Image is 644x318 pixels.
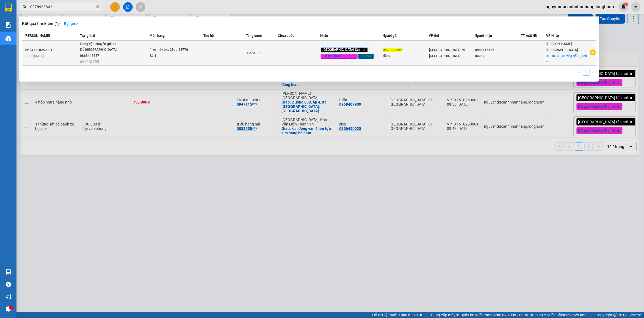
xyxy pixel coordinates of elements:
img: warehouse-icon [5,269,11,275]
span: close-circle [96,4,99,10]
strong: CSKH: [15,19,29,23]
span: Xe máy [358,54,374,59]
div: SL: 1 [150,53,191,59]
span: right [591,70,595,74]
strong: PHIẾU DÁN LÊN HÀNG [37,2,109,10]
button: left [576,69,583,76]
h3: Kết quả tìm kiếm ( 1 ) [22,21,60,27]
span: Tổng cước [246,34,262,38]
span: [GEOGRAPHIC_DATA] tận nơi [321,48,368,52]
span: search [23,5,27,9]
div: VPTX1110250001 [25,47,78,53]
span: close-circle [96,5,99,8]
span: 09:23 [DATE] [25,54,44,58]
strong: Bộ lọc [64,21,79,26]
span: [PERSON_NAME] [25,34,50,38]
span: notification [6,294,11,299]
li: 1 [583,69,590,76]
span: [PERSON_NAME] : [GEOGRAPHIC_DATA] [547,42,578,52]
span: Ngày in phiếu: 09:57 ngày [35,11,111,17]
span: VP Nhận [546,34,559,38]
span: CÔNG TY TNHH CHUYỂN PHÁT NHANH BẢO AN [48,19,101,29]
div: 1 xe máy bks 29ad 24776 [150,47,191,53]
span: Người nhận [475,34,492,38]
span: plus-circle [590,49,596,55]
button: Bộ lọcdown [60,19,83,28]
span: Chưa cước [278,34,294,38]
span: [GEOGRAPHIC_DATA]: VP [GEOGRAPHIC_DATA] [429,48,466,58]
a: 1 [583,69,589,75]
span: Người gửi [383,34,397,38]
li: Next Page [590,69,596,76]
span: [PHONE_NUMBER] [2,19,42,28]
span: Món hàng [150,34,165,38]
img: solution-icon [5,22,11,28]
div: riêng [383,53,429,59]
span: 1.270.000 [246,51,261,55]
span: Nhãn [320,34,328,38]
li: Previous Page [576,69,583,76]
span: VP Gửi [429,34,439,38]
span: question-circle [6,282,11,287]
span: 09:10 [DATE] [80,60,99,64]
span: Thu hộ [203,34,214,38]
img: logo-vxr [5,4,12,12]
span: Đã gọi khách (VP gửi) [321,54,358,59]
span: 0978998862 [383,48,402,52]
span: Mã đơn: VPTX1510250002 [2,33,83,41]
span: message [6,306,11,312]
button: right [590,69,596,76]
div: Đang vận chuyển (giao) [80,41,121,47]
span: TT xuất HĐ [521,34,537,38]
div: quang [475,53,521,59]
span: TC: lô 31 , đường số 3 , kcn t... [547,54,587,64]
span: Trạng thái [80,34,95,38]
span: left [578,70,581,74]
div: 0888116125 [475,47,521,53]
span: down [75,22,79,26]
input: Tìm tên, số ĐT hoặc mã đơn [30,4,95,10]
img: warehouse-icon [5,36,11,41]
div: Đỗ [GEOGRAPHIC_DATA] 0868445357 [80,47,121,59]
